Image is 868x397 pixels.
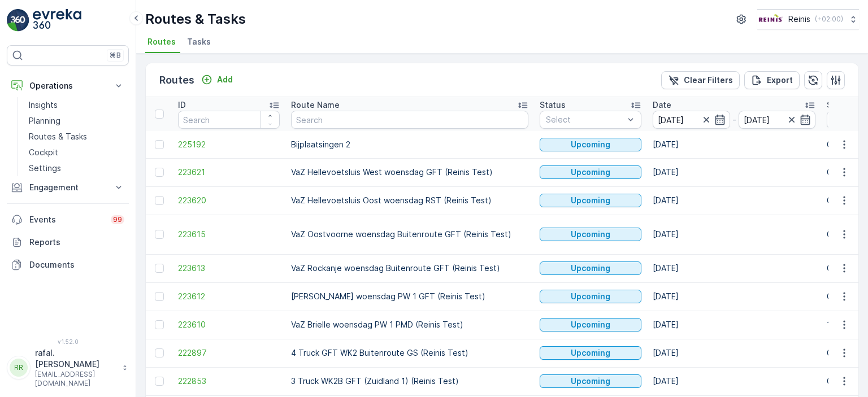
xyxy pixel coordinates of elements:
a: Planning [24,113,129,129]
button: Upcoming [540,346,641,360]
td: [DATE] [647,311,821,339]
a: 222853 [178,376,280,387]
td: [DATE] [647,282,821,311]
button: RRrafal.[PERSON_NAME][EMAIL_ADDRESS][DOMAIN_NAME] [7,347,129,388]
p: Status [540,99,566,111]
p: Operations [29,80,106,91]
a: 223613 [178,263,280,274]
td: [DATE] [647,339,821,367]
p: VaZ Hellevoetsluis West woensdag GFT (Reinis Test) [291,167,528,178]
p: 99 [113,215,122,224]
p: Upcoming [571,195,610,206]
button: Upcoming [540,138,641,151]
a: Settings [24,160,129,176]
div: Toggle Row Selected [155,196,164,205]
p: ⌘B [110,51,121,60]
div: Toggle Row Selected [155,140,164,149]
td: [DATE] [647,254,821,282]
button: Upcoming [540,228,641,241]
p: ID [178,99,186,111]
td: [DATE] [647,186,821,215]
td: [DATE] [647,367,821,395]
div: Toggle Row Selected [155,348,164,357]
p: Insights [29,99,58,111]
a: Documents [7,254,129,276]
a: Cockpit [24,145,129,160]
input: dd/mm/yyyy [739,111,816,129]
p: - [732,113,736,126]
p: VaZ Rockanje woensdag Buitenroute GFT (Reinis Test) [291,263,528,274]
p: Settings [29,163,61,174]
div: Toggle Row Selected [155,264,164,273]
a: 223620 [178,195,280,206]
p: VaZ Oostvoorne woensdag Buitenroute GFT (Reinis Test) [291,229,528,240]
p: Engagement [29,182,106,193]
div: RR [10,359,28,377]
a: Insights [24,97,129,113]
div: Toggle Row Selected [155,292,164,301]
p: Upcoming [571,139,610,150]
a: 223615 [178,229,280,240]
a: 223621 [178,167,280,178]
p: Upcoming [571,263,610,274]
div: Toggle Row Selected [155,320,164,329]
p: Events [29,214,104,225]
button: Upcoming [540,374,641,388]
p: Upcoming [571,291,610,302]
p: Upcoming [571,229,610,240]
p: 3 Truck WK2B GFT (Zuidland 1) (Reinis Test) [291,376,528,387]
a: 225192 [178,139,280,150]
p: Date [653,99,671,111]
div: Toggle Row Selected [155,168,164,177]
p: Clear Filters [684,75,733,86]
a: 223610 [178,319,280,330]
p: Routes & Tasks [29,131,87,142]
p: 4 Truck GFT WK2 Buitenroute GS (Reinis Test) [291,347,528,359]
button: Upcoming [540,194,641,207]
p: Upcoming [571,347,610,359]
button: Operations [7,75,129,97]
p: Upcoming [571,319,610,330]
span: v 1.52.0 [7,338,129,345]
input: Search [178,111,280,129]
div: Toggle Row Selected [155,230,164,239]
p: Planning [29,115,60,126]
input: dd/mm/yyyy [653,111,730,129]
a: 223612 [178,291,280,302]
p: Routes & Tasks [145,10,246,28]
td: [DATE] [647,158,821,186]
p: Add [217,74,233,85]
p: Select [546,114,624,125]
p: Reports [29,237,124,248]
a: Events99 [7,208,129,231]
p: VaZ Hellevoetsluis Oost woensdag RST (Reinis Test) [291,195,528,206]
button: Upcoming [540,290,641,303]
p: rafal.[PERSON_NAME] [35,347,116,370]
p: Route Name [291,99,340,111]
p: Upcoming [571,376,610,387]
span: Routes [147,36,176,47]
button: Upcoming [540,318,641,331]
img: logo [7,9,29,32]
a: 222897 [178,347,280,359]
p: Routes [159,72,194,88]
p: [EMAIL_ADDRESS][DOMAIN_NAME] [35,370,116,388]
p: [PERSON_NAME] woensdag PW 1 GFT (Reinis Test) [291,291,528,302]
p: Bijplaatsingen 2 [291,139,528,150]
p: Cockpit [29,147,58,158]
p: Documents [29,259,124,271]
img: Reinis-Logo-Vrijstaand_Tekengebied-1-copy2_aBO4n7j.png [757,13,784,25]
p: Reinis [788,14,810,25]
button: Add [197,73,237,86]
button: Clear Filters [661,71,740,89]
p: Upcoming [571,167,610,178]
